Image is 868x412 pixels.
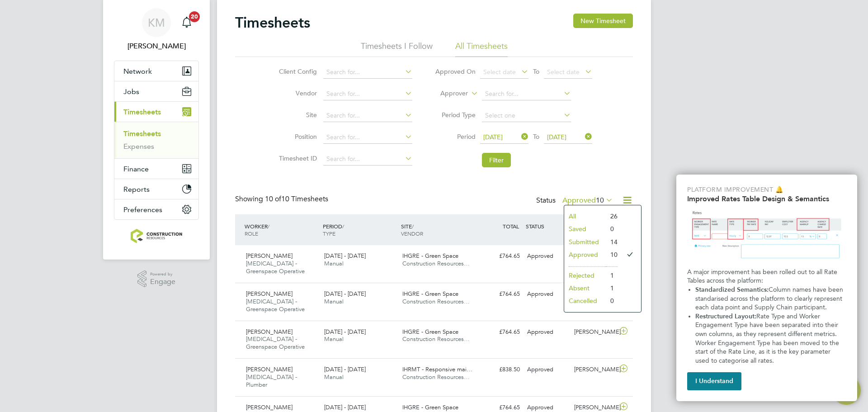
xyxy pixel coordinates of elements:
[687,372,741,390] button: I Understand
[324,290,366,298] span: [DATE] - [DATE]
[246,403,292,411] span: [PERSON_NAME]
[562,196,613,205] label: Approved
[114,8,199,52] a: Go to account details
[606,223,618,235] li: 0
[482,153,511,167] button: Filter
[564,223,606,235] li: Saved
[324,403,366,411] span: [DATE] - [DATE]
[123,108,161,116] span: Timesheets
[476,362,524,377] div: £838.50
[564,210,606,223] li: All
[114,229,199,243] a: Go to home page
[123,87,139,96] span: Jobs
[323,153,412,166] input: Search for...
[483,133,503,141] span: [DATE]
[268,223,269,230] span: /
[695,286,845,311] span: Column names have been standarised across the platform to clearly represent each data point and S...
[246,260,305,275] span: [MEDICAL_DATA] - Greenspace Operative
[547,133,566,141] span: [DATE]
[571,362,618,377] div: [PERSON_NAME]
[530,66,542,77] span: To
[361,41,433,57] li: Timesheets I Follow
[401,230,423,237] span: VENDOR
[564,248,606,261] li: Approved
[246,290,292,298] span: [PERSON_NAME]
[189,11,200,22] span: 20
[276,154,317,162] label: Timesheet ID
[571,325,618,340] div: [PERSON_NAME]
[435,111,476,119] label: Period Type
[427,89,468,98] label: Approver
[530,131,542,142] span: To
[148,17,165,28] span: KM
[323,230,335,237] span: TYPE
[235,14,310,32] h2: Timesheets
[324,365,366,373] span: [DATE] - [DATE]
[455,41,508,57] li: All Timesheets
[687,207,846,264] img: Updated Rates Table Design & Semantics
[695,313,756,320] strong: Restructured Layout:
[687,194,846,203] h2: Improved Rates Table Design & Semantics
[123,67,152,76] span: Network
[482,109,571,122] input: Select one
[524,218,571,234] div: STATUS
[402,373,470,381] span: Construction Resources…
[695,313,841,365] span: Rate Type and Worker Engagement Type have been separated into their own columns, as they represen...
[606,294,618,307] li: 0
[123,185,150,194] span: Reports
[246,252,292,260] span: [PERSON_NAME]
[323,88,412,100] input: Search for...
[524,287,571,302] div: Approved
[564,294,606,307] li: Cancelled
[324,252,366,260] span: [DATE] - [DATE]
[321,218,399,242] div: PERIOD
[265,194,328,204] span: 10 Timesheets
[412,223,414,230] span: /
[324,260,344,267] span: Manual
[246,328,292,336] span: [PERSON_NAME]
[435,67,476,76] label: Approved On
[402,252,458,260] span: IHGRE - Green Space
[606,282,618,294] li: 1
[276,133,317,141] label: Position
[150,270,175,278] span: Powered by
[323,66,412,79] input: Search for...
[123,129,161,138] a: Timesheets
[606,248,618,261] li: 10
[276,111,317,119] label: Site
[402,298,470,305] span: Construction Resources…
[246,365,292,373] span: [PERSON_NAME]
[402,328,458,336] span: IHGRE - Green Space
[676,175,857,401] div: Improved Rate Table Semantics
[483,68,516,76] span: Select date
[276,67,317,76] label: Client Config
[114,41,199,52] span: Kacy Melton
[402,260,470,267] span: Construction Resources…
[573,14,633,28] button: New Timesheet
[524,325,571,340] div: Approved
[695,286,769,294] strong: Standardized Semantics:
[323,109,412,122] input: Search for...
[596,196,604,205] span: 10
[402,403,458,411] span: IHGRE - Green Space
[402,335,470,343] span: Construction Resources…
[245,230,258,237] span: ROLE
[123,165,149,173] span: Finance
[342,223,344,230] span: /
[606,210,618,223] li: 26
[547,68,580,76] span: Select date
[235,194,330,204] div: Showing
[564,236,606,248] li: Submitted
[246,298,305,313] span: [MEDICAL_DATA] - Greenspace Operative
[482,88,571,100] input: Search for...
[402,365,472,373] span: IHRMT - Responsive mai…
[324,298,344,305] span: Manual
[246,373,297,388] span: [MEDICAL_DATA] - Plumber
[324,373,344,381] span: Manual
[564,269,606,282] li: Rejected
[323,131,412,144] input: Search for...
[524,249,571,264] div: Approved
[276,89,317,97] label: Vendor
[687,185,846,194] p: Platform Improvement 🔔
[536,194,615,207] div: Status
